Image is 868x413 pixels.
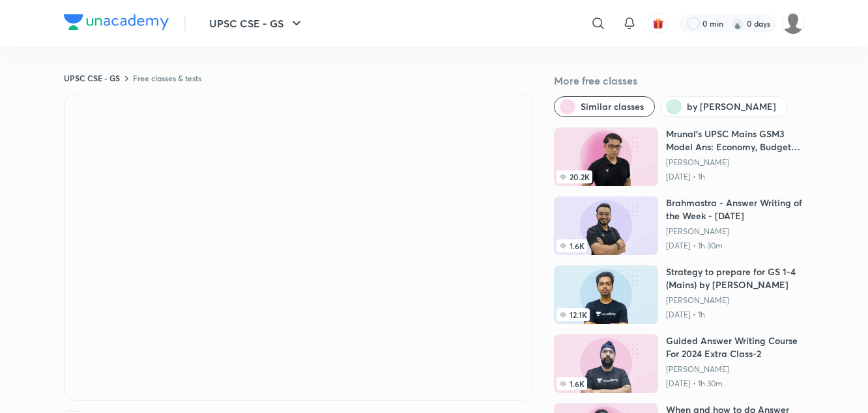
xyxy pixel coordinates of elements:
[666,310,804,320] p: [DATE] • 1h
[666,364,804,375] a: [PERSON_NAME]
[660,96,787,117] button: by Aastha Pilania
[666,265,804,291] h6: Strategy to prepare for GS 1-4 (Mains) by [PERSON_NAME]
[133,73,201,83] a: Free classes & tests
[648,13,669,34] button: avatar
[652,18,664,29] img: avatar
[557,308,590,321] span: 12.1K
[666,157,804,168] a: [PERSON_NAME]
[666,379,804,389] p: [DATE] • 1h 30m
[64,14,169,33] a: Company Logo
[782,12,804,34] img: LEKHA
[687,100,776,113] span: by Aastha Pilania
[557,239,587,252] span: 1.6K
[666,172,804,182] p: [DATE] • 1h
[666,196,804,222] h6: Brahmastra - Answer Writing of the Week - [DATE]
[666,295,804,306] a: [PERSON_NAME]
[666,334,804,360] h6: Guided Answer Writing Course For 2024 Extra Class-2
[554,73,804,88] h5: More free classes
[65,94,532,400] iframe: Class
[554,96,655,117] button: Similar classes
[666,241,804,251] p: [DATE] • 1h 30m
[201,10,312,36] button: UPSC CSE - GS
[64,73,120,83] a: UPSC CSE - GS
[581,100,644,113] span: Similar classes
[64,14,169,30] img: Company Logo
[731,17,744,30] img: streak
[557,377,587,390] span: 1.6K
[666,226,804,237] a: [PERSON_NAME]
[666,127,804,153] h6: Mrunal's UPSC Mains GSM3 Model Ans: Economy, Budget (2021)
[557,170,592,183] span: 20.2K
